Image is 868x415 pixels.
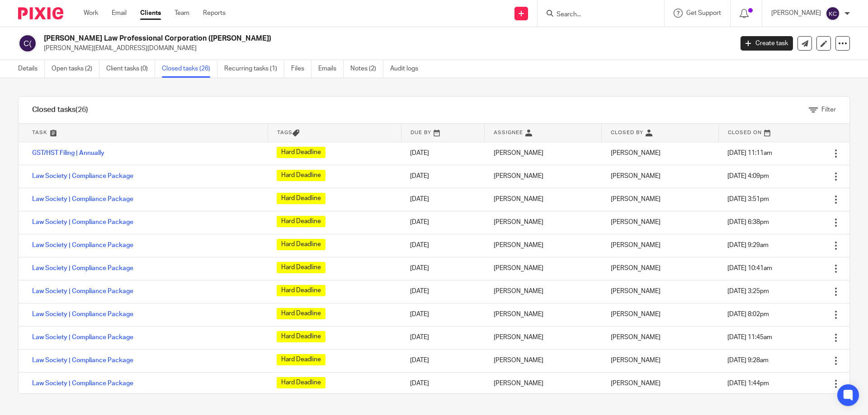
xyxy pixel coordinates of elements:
a: Audit logs [390,60,425,78]
span: [DATE] 3:51pm [727,196,769,202]
span: [PERSON_NAME] [611,380,660,387]
span: [PERSON_NAME] [611,357,660,364]
td: [DATE] [401,234,485,257]
td: [PERSON_NAME] [485,234,602,257]
td: [PERSON_NAME] [485,349,602,372]
span: [PERSON_NAME] [611,173,660,179]
a: Notes (2) [350,60,383,78]
span: [DATE] 8:02pm [727,311,769,317]
span: Filter [821,107,836,113]
a: Law Society | Compliance Package [32,311,133,317]
span: [DATE] 9:29am [727,242,769,248]
a: Team [175,9,189,18]
a: Closed tasks (26) [162,60,217,78]
img: svg%3E [18,34,37,53]
a: Law Society | Compliance Package [32,288,133,294]
span: [DATE] 4:09pm [727,173,769,179]
p: [PERSON_NAME] [771,9,821,18]
span: [DATE] 1:44pm [727,380,769,387]
td: [PERSON_NAME] [485,188,602,211]
a: GST/HST Filing | Annually [32,150,104,156]
a: Recurring tasks (1) [224,60,284,78]
a: Open tasks (2) [52,60,99,78]
td: [DATE] [401,257,485,280]
td: [DATE] [401,142,485,165]
span: [DATE] 11:45am [727,334,772,340]
td: [DATE] [401,303,485,326]
td: [PERSON_NAME] [485,303,602,326]
h1: Closed tasks [32,105,88,115]
h2: [PERSON_NAME] Law Professional Corporation ([PERSON_NAME]) [44,34,590,43]
input: Search [556,11,637,19]
span: Hard Deadline [277,285,325,296]
td: [PERSON_NAME] [485,280,602,303]
span: [PERSON_NAME] [611,219,660,225]
span: Hard Deadline [277,239,325,250]
a: Law Society | Compliance Package [32,219,133,225]
td: [PERSON_NAME] [485,372,602,395]
span: Hard Deadline [277,147,325,158]
span: Hard Deadline [277,377,325,388]
a: Files [291,60,311,78]
span: [PERSON_NAME] [611,150,660,156]
a: Reports [203,9,226,18]
a: Law Society | Compliance Package [32,334,133,340]
td: [PERSON_NAME] [485,211,602,234]
a: Clients [140,9,161,18]
a: Work [84,9,98,18]
a: Emails [318,60,344,78]
img: svg%3E [826,6,840,21]
span: [PERSON_NAME] [611,334,660,340]
td: [DATE] [401,188,485,211]
td: [DATE] [401,280,485,303]
span: Hard Deadline [277,193,325,204]
td: [PERSON_NAME] [485,165,602,188]
a: Law Society | Compliance Package [32,380,133,387]
a: Law Society | Compliance Package [32,173,133,179]
td: [PERSON_NAME] [485,257,602,280]
td: [DATE] [401,326,485,349]
a: Law Society | Compliance Package [32,357,133,364]
span: [DATE] 11:11am [727,150,772,156]
a: Law Society | Compliance Package [32,265,133,271]
td: [PERSON_NAME] [485,326,602,349]
span: [PERSON_NAME] [611,242,660,248]
span: Hard Deadline [277,354,325,365]
span: [DATE] 3:25pm [727,288,769,294]
a: Create task [741,36,793,51]
span: [PERSON_NAME] [611,288,660,294]
span: (26) [75,106,88,113]
p: [PERSON_NAME][EMAIL_ADDRESS][DOMAIN_NAME] [44,44,727,53]
span: Hard Deadline [277,170,325,181]
th: Tags [268,124,401,142]
span: Hard Deadline [277,262,325,273]
span: [PERSON_NAME] [611,196,660,202]
span: Hard Deadline [277,331,325,342]
span: [DATE] 9:28am [727,357,769,364]
a: Email [112,9,127,18]
a: Client tasks (0) [106,60,155,78]
a: Law Society | Compliance Package [32,242,133,248]
td: [DATE] [401,165,485,188]
span: [DATE] 10:41am [727,265,772,271]
td: [PERSON_NAME] [485,142,602,165]
span: Get Support [686,10,721,16]
span: [PERSON_NAME] [611,265,660,271]
td: [DATE] [401,349,485,372]
span: [PERSON_NAME] [611,311,660,317]
td: [DATE] [401,372,485,395]
span: Hard Deadline [277,216,325,227]
a: Details [18,60,45,78]
a: Law Society | Compliance Package [32,196,133,202]
span: [DATE] 6:38pm [727,219,769,225]
span: Hard Deadline [277,308,325,319]
td: [DATE] [401,211,485,234]
img: Pixie [18,7,63,19]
